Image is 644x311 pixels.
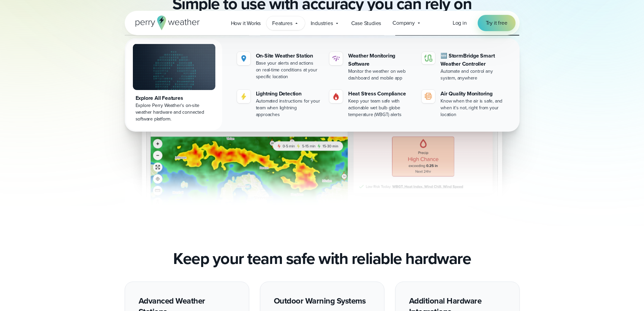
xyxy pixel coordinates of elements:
[256,60,321,80] div: Base your alerts and actions on real-time conditions at your specific location
[348,98,413,118] div: Keep your team safe with actionable wet bulb globe temperature (WBGT) alerts
[231,19,261,27] span: How it Works
[419,49,508,84] a: 🆕 StormBridge Smart Weather Controller Automate and control any system, anywhere
[125,98,520,236] div: 3 of 3
[348,52,413,68] div: Weather Monitoring Software
[125,44,249,54] h3: Lightning and weather monitoring
[272,19,292,27] span: Features
[173,249,471,268] h2: Keep your team safe with reliable hardware
[351,19,381,27] span: Case Studies
[453,19,467,27] span: Log in
[256,52,321,60] div: On-Site Weather Station
[440,90,506,98] div: Air Quality Monitoring
[311,19,333,27] span: Industries
[327,49,416,84] a: Weather Monitoring Software Monitor the weather on web dashboard and mobile app
[136,94,213,102] div: Explore All Features
[345,16,387,30] a: Case Studies
[332,54,340,63] img: software-icon.svg
[256,98,321,118] div: Automated instructions for your team when lightning approaches
[225,16,267,30] a: How it Works
[424,92,432,101] img: aqi-icon.svg
[136,102,213,123] div: Explore Perry Weather's on-site weather hardware and connected software platform.
[125,98,520,236] div: slideshow
[453,19,467,27] a: Log in
[478,15,516,31] a: Try it free
[440,52,506,68] div: 🆕 StormBridge Smart Weather Controller
[327,87,416,121] a: Heat Stress Compliance Keep your team safe with actionable wet bulb globe temperature (WBGT) alerts
[424,54,432,62] img: stormbridge-icon-V6.svg
[256,90,321,98] div: Lightning Detection
[348,90,413,98] div: Heat Stress Compliance
[392,19,415,27] span: Company
[240,54,248,63] img: Location.svg
[240,92,248,101] img: lightning-icon.svg
[440,98,506,118] div: Know when the air is safe, and when it's not, right from your location
[419,87,508,121] a: Air Quality Monitoring Know when the air is safe, and when it's not, right from your location
[126,40,222,130] a: Explore All Features Explore Perry Weather's on-site weather hardware and connected software plat...
[440,68,506,82] div: Automate and control any system, anywhere
[234,87,324,121] a: Lightning Detection Automated instructions for your team when lightning approaches
[348,68,413,82] div: Monitor the weather on web dashboard and mobile app
[332,92,340,101] img: Gas.svg
[234,49,324,83] a: On-Site Weather Station Base your alerts and actions on real-time conditions at your specific loc...
[486,19,507,27] span: Try it free
[125,98,520,206] img: Golf-Slideshow-1-v2.svg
